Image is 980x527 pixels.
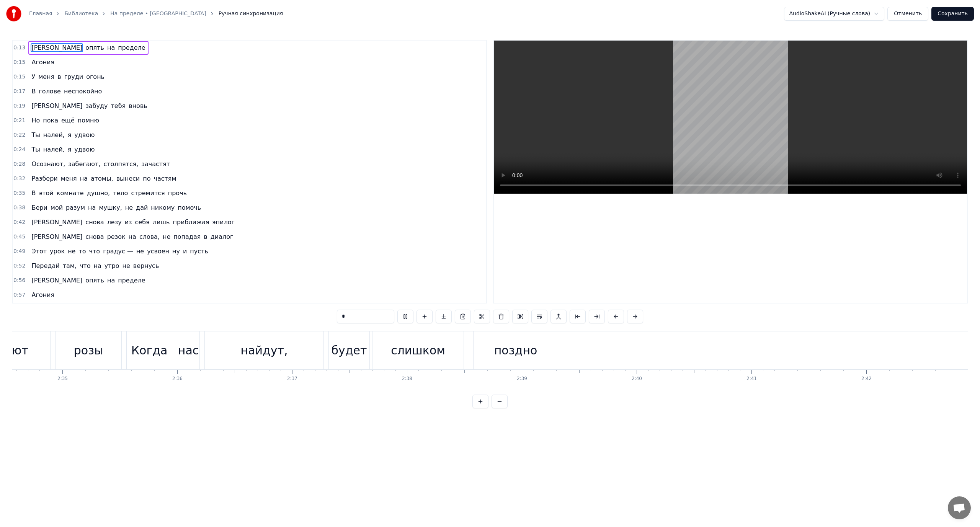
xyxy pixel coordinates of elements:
div: 2:39 [517,376,527,382]
span: усвоен [146,247,170,256]
span: Ты [31,131,41,139]
span: не [162,232,171,241]
span: Но [31,116,41,125]
span: У [31,72,36,81]
span: ну [171,247,181,256]
span: по [142,174,151,183]
span: на [79,174,88,183]
span: лишь [152,218,171,227]
span: на [128,232,137,241]
span: Бери [31,203,48,212]
span: не [121,261,131,270]
span: опять [85,43,105,52]
span: в [203,232,208,241]
div: розы [74,342,103,359]
span: 0:15 [13,59,25,66]
span: вернусь [132,261,160,270]
span: Агония [31,58,55,67]
button: Сохранить [931,7,974,21]
span: 0:56 [13,277,25,284]
span: 0:15 [13,73,25,81]
span: Агония [31,290,55,299]
span: тело [112,189,129,197]
span: слова, [139,232,160,241]
span: душно, [86,189,111,197]
span: [PERSON_NAME] [31,232,83,241]
span: что [79,261,91,270]
span: вынеси [116,174,141,183]
div: будет [332,342,367,359]
a: Главная [29,10,52,18]
span: пределе [117,276,146,285]
span: 0:45 [13,233,25,241]
span: частям [153,174,177,183]
span: диалог [210,232,234,241]
span: снова [85,218,105,227]
span: я [67,145,72,154]
span: ещё [60,116,75,125]
span: пределе [117,43,146,52]
span: меня [60,174,78,183]
span: мушку, [98,203,122,212]
span: груди [64,72,84,81]
span: налей, [42,131,65,139]
span: удвою [73,145,95,154]
div: поздно [494,342,537,359]
span: удвою [73,131,95,139]
span: 0:22 [13,131,25,139]
div: 2:35 [57,376,68,382]
span: там, [62,261,77,270]
span: мой [50,203,64,212]
div: 2:37 [287,376,297,382]
span: забегают, [67,160,101,168]
span: Передай [31,261,60,270]
span: 0:13 [13,44,25,52]
span: огонь [85,72,105,81]
span: приближая [172,218,210,227]
span: тебя [110,101,127,110]
span: никому [150,203,175,212]
span: 0:21 [13,117,25,124]
span: эпилог [212,218,235,227]
span: Ручная синхронизация [219,10,283,18]
div: слишком [391,342,445,359]
div: 2:38 [402,376,412,382]
div: 2:42 [861,376,872,382]
span: В [31,87,36,96]
div: найдут, [241,342,288,359]
span: то [78,247,87,256]
div: 2:40 [632,376,642,382]
span: зачастят [140,160,171,168]
span: этой [38,189,54,197]
span: 0:38 [13,204,25,212]
span: [PERSON_NAME] [31,43,83,52]
span: [PERSON_NAME] [31,218,83,227]
span: помню [77,116,100,125]
span: что [88,247,101,256]
span: 0:52 [13,262,25,270]
span: комнате [56,189,85,197]
span: градус — [102,247,134,256]
span: [PERSON_NAME] [31,276,83,285]
span: урок [49,247,65,256]
span: меня [38,72,55,81]
span: 0:17 [13,88,25,95]
div: 2:41 [746,376,757,382]
button: Отменить [887,7,928,21]
span: стремится [130,189,165,197]
a: На пределе • [GEOGRAPHIC_DATA] [110,10,206,18]
div: нас [178,342,199,359]
span: утро [104,261,120,270]
span: в [57,72,62,81]
span: помочь [177,203,202,212]
span: себя [134,218,150,227]
span: Ты [31,145,41,154]
span: не [67,247,76,256]
span: не [124,203,134,212]
span: 0:42 [13,219,25,226]
span: В [31,189,36,197]
a: Библиотека [64,10,98,18]
span: дай [135,203,149,212]
span: вновь [128,101,148,110]
div: Открытый чат [948,496,971,519]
